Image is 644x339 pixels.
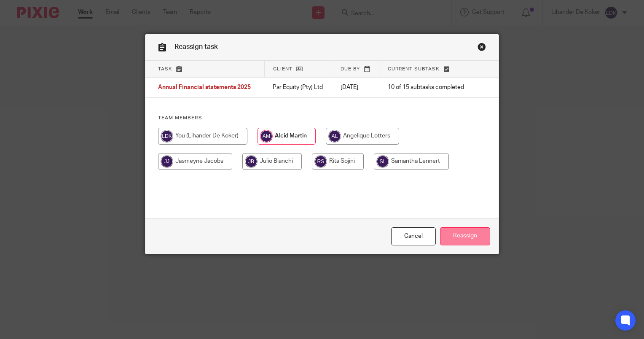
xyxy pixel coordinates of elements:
[391,227,436,245] a: Close this dialog window
[341,83,371,91] p: [DATE]
[341,67,360,71] span: Due by
[158,85,251,91] span: Annual Financial statements 2025
[379,78,473,98] td: 10 of 15 subtasks completed
[158,115,486,121] h4: Team members
[478,43,486,54] a: Close this dialog window
[174,43,218,50] span: Reassign task
[440,227,490,245] input: Reassign
[273,83,323,91] p: Par Equity (Pty) Ltd
[158,67,172,71] span: Task
[273,67,292,71] span: Client
[388,67,440,71] span: Current subtask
